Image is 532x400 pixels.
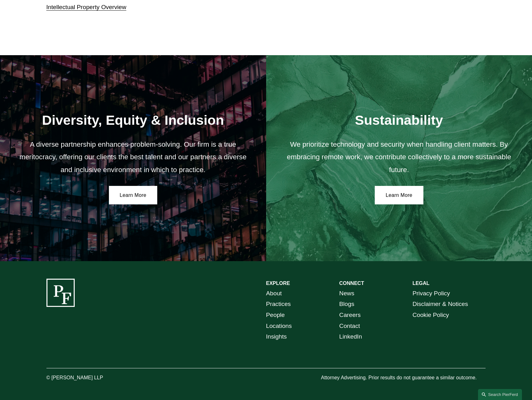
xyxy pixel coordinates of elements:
[478,389,522,400] a: Search this site
[321,373,486,382] p: Attorney Advertising. Prior results do not guarantee a similar outcome.
[375,186,423,205] a: Learn More
[266,288,282,299] a: About
[266,321,292,332] a: Locations
[266,310,285,321] a: People
[266,281,290,286] strong: EXPLORE
[16,112,250,128] h2: Diversity, Equity & Inclusion
[339,299,354,310] a: Blogs
[339,281,364,286] strong: CONNECT
[46,373,138,382] p: © [PERSON_NAME] LLP
[266,299,291,310] a: Practices
[339,331,362,342] a: LinkedIn
[412,299,468,310] a: Disclaimer & Notices
[339,321,360,332] a: Contact
[46,4,126,10] a: Intellectual Property Overview
[16,138,250,176] p: A diverse partnership enhances problem-solving. Our firm is a true meritocracy, offering our clie...
[282,112,516,128] h2: Sustainability
[266,331,287,342] a: Insights
[339,288,354,299] a: News
[282,138,516,176] p: We prioritize technology and security when handling client matters. By embracing remote work, we ...
[412,310,449,321] a: Cookie Policy
[339,310,361,321] a: Careers
[412,281,429,286] strong: LEGAL
[412,288,450,299] a: Privacy Policy
[109,186,158,205] a: Learn More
